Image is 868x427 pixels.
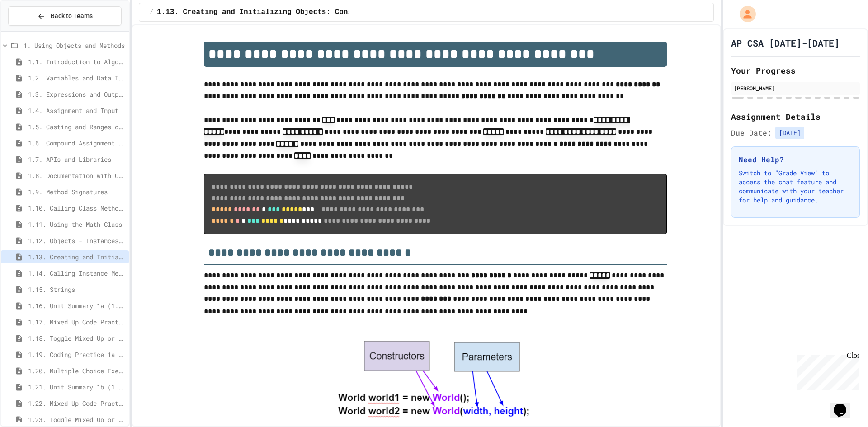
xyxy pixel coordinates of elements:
[28,415,125,424] span: 1.23. Toggle Mixed Up or Write Code Practice 1b (1.7-1.15)
[731,64,860,77] h2: Your Progress
[793,352,859,390] iframe: chat widget
[28,268,125,278] span: 1.14. Calling Instance Methods
[24,41,125,50] span: 1. Using Objects and Methods
[28,285,125,294] span: 1.15. Strings
[157,7,387,18] span: 1.13. Creating and Initializing Objects: Constructors
[28,155,125,164] span: 1.7. APIs and Libraries
[28,171,125,180] span: 1.8. Documentation with Comments and Preconditions
[51,11,93,21] span: Back to Teams
[28,89,125,99] span: 1.3. Expressions and Output [New]
[28,399,125,408] span: 1.22. Mixed Up Code Practice 1b (1.7-1.15)
[28,382,125,392] span: 1.21. Unit Summary 1b (1.7-1.15)
[28,366,125,375] span: 1.20. Multiple Choice Exercises for Unit 1a (1.1-1.6)
[830,391,859,418] iframe: chat widget
[28,333,125,343] span: 1.18. Toggle Mixed Up or Write Code Practice 1.1-1.6
[28,187,125,197] span: 1.9. Method Signatures
[739,169,852,205] p: Switch to "Grade View" to access the chat feature and communicate with your teacher for help and ...
[28,138,125,148] span: 1.6. Compound Assignment Operators
[28,252,125,262] span: 1.13. Creating and Initializing Objects: Constructors
[739,154,852,165] h3: Need Help?
[28,350,125,359] span: 1.19. Coding Practice 1a (1.1-1.6)
[28,317,125,327] span: 1.17. Mixed Up Code Practice 1.1-1.6
[28,220,125,229] span: 1.11. Using the Math Class
[730,4,758,24] div: My Account
[4,4,62,57] div: Chat with us now!Close
[28,57,125,66] span: 1.1. Introduction to Algorithms, Programming, and Compilers
[731,37,840,49] h1: AP CSA [DATE]-[DATE]
[28,301,125,310] span: 1.16. Unit Summary 1a (1.1-1.6)
[8,6,122,26] button: Back to Teams
[731,127,772,138] span: Due Date:
[28,106,125,115] span: 1.4. Assignment and Input
[775,127,804,139] span: [DATE]
[150,9,153,16] span: /
[734,84,857,92] div: [PERSON_NAME]
[28,236,125,245] span: 1.12. Objects - Instances of Classes
[28,122,125,131] span: 1.5. Casting and Ranges of Values
[28,203,125,213] span: 1.10. Calling Class Methods
[28,73,125,83] span: 1.2. Variables and Data Types
[731,110,860,123] h2: Assignment Details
